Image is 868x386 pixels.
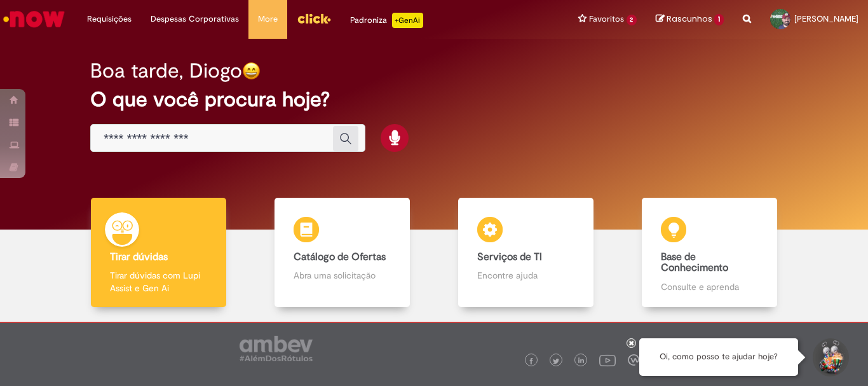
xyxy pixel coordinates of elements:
[578,357,585,365] img: logo_footer_linkedin.png
[67,198,250,308] a: Tirar dúvidas Tirar dúvidas com Lupi Assist e Gen Ai
[294,269,390,282] p: Abra uma solicitação
[477,251,542,263] b: Serviços de TI
[1,6,67,32] img: ServiceNow
[294,251,386,263] b: Catálogo de Ofertas
[392,13,423,28] p: +GenAi
[639,338,798,376] div: Oi, como posso te ajudar hoje?
[350,13,423,28] div: Padroniza
[242,62,261,80] img: happy-face.png
[553,358,559,364] img: logo_footer_twitter.png
[661,251,728,275] b: Base de Conhecimento
[656,13,724,25] a: Rascunhos
[589,13,624,25] span: Favoritos
[110,269,207,294] p: Tirar dúvidas com Lupi Assist e Gen Ai
[434,198,618,308] a: Serviços de TI Encontre ajuda
[250,198,434,308] a: Catálogo de Ofertas Abra uma solicitação
[151,13,239,25] span: Despesas Corporativas
[811,338,849,376] button: Iniciar Conversa de Suporte
[297,9,331,28] img: click_logo_yellow_360x200.png
[714,14,724,25] span: 1
[477,269,574,282] p: Encontre ajuda
[618,198,801,308] a: Base de Conhecimento Consulte e aprenda
[628,354,639,366] img: logo_footer_workplace.png
[258,13,278,25] span: More
[87,13,132,25] span: Requisições
[794,13,858,24] span: [PERSON_NAME]
[90,60,242,82] h2: Boa tarde, Diogo
[90,88,778,111] h2: O que você procura hoje?
[667,13,712,25] span: Rascunhos
[528,358,534,364] img: logo_footer_facebook.png
[661,280,757,293] p: Consulte e aprenda
[627,15,637,25] span: 2
[599,352,616,368] img: logo_footer_youtube.png
[240,336,313,361] img: logo_footer_ambev_rotulo_gray.png
[110,251,168,263] b: Tirar dúvidas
